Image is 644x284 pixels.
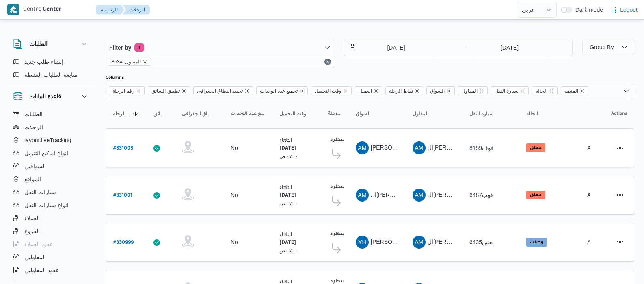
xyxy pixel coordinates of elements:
span: Filter by [109,43,131,52]
span: الحاله [536,87,547,95]
span: انواع سيارات النقل [24,200,69,210]
span: المقاول [458,86,488,95]
button: الرحلات [10,121,93,134]
span: Admin [587,192,603,198]
div: Yousf Hussain Hassan Yousf [356,236,369,249]
button: عقود المقاولين [10,264,93,277]
span: الطلبات [24,109,43,119]
button: Remove المقاول from selection in this group [479,89,484,93]
h3: قاعدة البيانات [29,91,61,101]
span: تجميع عدد الوحدات [256,86,308,95]
span: تحديد النطاق الجغرافى [193,86,253,95]
svg: Sorted in descending order [132,111,139,117]
img: X8yXhbKr1z7QwAAAABJRU5ErkJggg== [7,4,19,15]
span: AM [415,189,424,202]
div: → [461,45,467,50]
button: Logout [607,2,641,18]
span: ال[PERSON_NAME] [371,191,423,198]
span: المنصه [564,87,578,95]
label: Columns [106,75,124,81]
iframe: chat widget [8,251,34,276]
span: AM [358,141,367,154]
span: الفروع [24,226,40,236]
button: Remove وقت التحميل from selection in this group [343,89,348,93]
span: تحديد النطاق الجغرافى [182,111,216,117]
span: تجميع عدد الوحدات [231,111,265,117]
button: تطبيق السائق [150,107,171,120]
button: Actions [614,141,627,154]
span: المواقع [24,174,41,184]
span: العميل [359,87,372,95]
button: السواقين [10,160,93,173]
button: رقم الرحلةSorted in descending order [110,107,142,120]
div: الطلبات [6,55,96,85]
span: المقاولين [24,252,46,262]
button: Group By [582,39,634,55]
span: الحاله [532,86,558,95]
button: الرحلات [123,5,150,15]
span: Logout [620,5,638,15]
button: سيارة النقل [466,107,515,120]
span: سيارات النقل [24,187,56,197]
span: نقاط الرحلة [328,111,341,117]
button: انواع سيارات النقل [10,199,93,212]
button: Remove تطبيق السائق from selection in this group [182,89,186,93]
span: 1 active filters [134,43,144,52]
button: إنشاء طلب جديد [10,55,93,68]
div: Alhamai Muhammad Khald Ali [413,236,426,249]
small: الثلاثاء [279,279,292,284]
b: # 330999 [113,240,134,246]
button: انواع اماكن التنزيل [10,147,93,160]
button: متابعة الطلبات النشطة [10,68,93,81]
button: الفروع [10,225,93,238]
span: layout.liveTracking [24,135,71,145]
span: المقاول: #853 [108,58,151,66]
span: Actions [611,111,627,117]
a: #331001 [113,190,132,201]
span: المقاول [413,111,428,117]
b: فرونت دور مسطرد [330,232,376,237]
button: Remove نقاط الرحلة from selection in this group [415,89,419,93]
small: ٠٧:٠٠ ص [279,154,298,159]
span: بعس6435 [469,239,494,245]
span: متابعة الطلبات النشطة [24,70,78,80]
button: Remove سيارة النقل from selection in this group [520,89,525,93]
span: عقود المقاولين [24,265,59,275]
span: الحاله [526,111,538,117]
span: وصلت [526,238,547,247]
button: الطلبات [10,108,93,121]
b: فرونت دور مسطرد [330,184,376,190]
span: عقود العملاء [24,239,53,249]
h3: الطلبات [29,39,48,49]
small: الثلاثاء [279,184,292,190]
span: قوف8159 [469,145,494,151]
span: ال[PERSON_NAME] [428,144,480,151]
span: رقم الرحلة [109,86,145,95]
button: المنصه [584,107,590,120]
input: Press the down key to open a popover containing a calendar. [469,39,550,56]
span: [PERSON_NAME] [PERSON_NAME] [371,238,466,245]
small: الثلاثاء [279,137,292,143]
span: Admin [587,145,603,151]
a: #331003 [113,143,133,154]
span: سيارة النقل [495,87,519,95]
button: Actions [614,236,627,249]
button: الرئيسيه [96,5,124,15]
b: معلق [530,146,542,151]
span: انواع اماكن التنزيل [24,148,68,158]
small: ٠٧:٠٠ ص [279,201,298,206]
b: [DATE] [279,146,296,152]
div: Alhamai Muhammad Khald Ali [413,141,426,154]
button: Actions [614,189,627,202]
span: وقت التحميل [279,111,306,117]
b: وصلت [530,240,543,245]
div: No [231,238,238,246]
span: تجميع عدد الوحدات [260,87,298,95]
span: المقاول: #853 [112,58,141,65]
button: سيارات النقل [10,186,93,199]
button: عقود العملاء [10,238,93,251]
span: تطبيق السائق [151,87,179,95]
span: السواق [430,87,445,95]
button: Remove [323,57,333,67]
button: Remove المنصه from selection in this group [580,89,585,93]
